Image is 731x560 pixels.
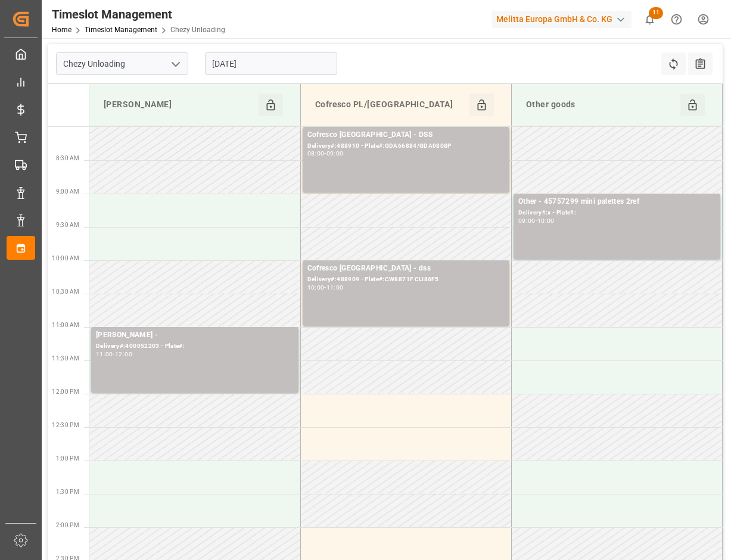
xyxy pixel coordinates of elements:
[56,222,79,228] span: 9:30 AM
[96,329,294,341] div: [PERSON_NAME] -
[307,129,505,141] div: Cofresco [GEOGRAPHIC_DATA] - DSS
[518,196,716,208] div: Other - 45757299 mini palettes 2ref
[115,351,132,357] div: 12:00
[310,94,470,116] div: Cofresco PL/[GEOGRAPHIC_DATA]
[56,155,79,161] span: 8:30 AM
[113,351,115,357] div: -
[52,26,71,34] a: Home
[52,5,225,23] div: Timeslot Management
[56,455,79,462] span: 1:00 PM
[52,422,79,428] span: 12:30 PM
[518,208,716,218] div: Delivery#:x - Plate#:
[52,322,79,328] span: 11:00 AM
[649,7,663,19] span: 11
[307,275,505,285] div: Delivery#:488909 - Plate#:CW8871F CLI86F5
[56,522,79,528] span: 2:00 PM
[326,285,344,290] div: 11:00
[52,388,79,395] span: 12:00 PM
[52,288,79,295] span: 10:30 AM
[492,8,636,30] button: Melitta Europa GmbH & Co. KG
[537,218,555,223] div: 10:00
[52,355,79,362] span: 11:30 AM
[663,6,690,33] button: Help Center
[99,94,259,116] div: [PERSON_NAME]
[205,52,337,75] input: DD-MM-YYYY
[307,141,505,151] div: Delivery#:488910 - Plate#:GDA66884/GDA0808P
[324,151,326,156] div: -
[85,26,157,34] a: Timeslot Management
[56,489,79,495] span: 1:30 PM
[52,255,79,262] span: 10:00 AM
[307,151,325,156] div: 08:00
[56,52,188,75] input: Type to search/select
[96,341,294,351] div: Delivery#:400052203 - Plate#:
[636,6,663,33] button: show 11 new notifications
[492,11,632,28] div: Melitta Europa GmbH & Co. KG
[324,285,326,290] div: -
[326,151,344,156] div: 09:00
[307,263,505,275] div: Cofresco [GEOGRAPHIC_DATA] - dss
[307,285,325,290] div: 10:00
[536,218,537,223] div: -
[96,351,113,357] div: 11:00
[56,188,79,195] span: 9:00 AM
[518,218,536,223] div: 09:00
[521,94,681,116] div: Other goods
[166,55,184,73] button: open menu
